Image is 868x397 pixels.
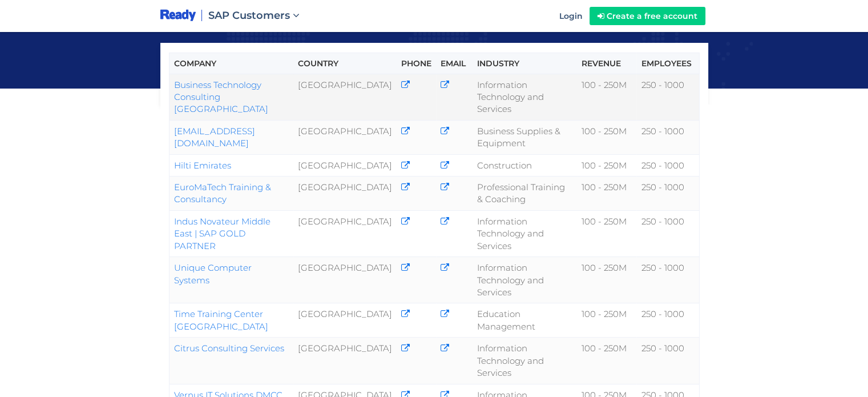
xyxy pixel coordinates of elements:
[174,182,271,204] a: EuroMaTech Training & Consultancy
[473,120,577,154] td: Business Supplies & Equipment
[473,303,577,338] td: Education Management
[636,120,699,154] td: 250 - 1000
[293,303,397,338] td: [GEOGRAPHIC_DATA]
[577,257,636,303] td: 100 - 250M
[577,210,636,256] td: 100 - 250M
[174,160,231,171] a: Hilti Emirates
[293,210,397,256] td: [GEOGRAPHIC_DATA]
[552,2,590,30] a: Login
[636,74,699,120] td: 250 - 1000
[174,308,268,331] a: Time Training Center [GEOGRAPHIC_DATA]
[473,74,577,120] td: Information Technology and Services
[636,177,699,211] td: 250 - 1000
[293,120,397,154] td: [GEOGRAPHIC_DATA]
[590,7,705,25] a: Create a free account
[473,154,577,176] td: Construction
[169,53,293,74] th: Company
[174,79,268,115] a: Business Technology Consulting [GEOGRAPHIC_DATA]
[636,257,699,303] td: 250 - 1000
[174,216,271,251] a: Indus Novateur Middle East | SAP GOLD PARTNER
[293,338,397,384] td: [GEOGRAPHIC_DATA]
[436,53,473,74] th: Email
[559,11,583,21] span: Login
[636,154,699,176] td: 250 - 1000
[293,257,397,303] td: [GEOGRAPHIC_DATA]
[174,343,284,354] a: Citrus Consulting Services
[636,303,699,338] td: 250 - 1000
[473,257,577,303] td: Information Technology and Services
[577,120,636,154] td: 100 - 250M
[174,126,255,149] a: [EMAIL_ADDRESS][DOMAIN_NAME]
[397,53,436,74] th: Phone
[577,53,636,74] th: Revenue
[636,53,699,74] th: Employees
[577,338,636,384] td: 100 - 250M
[160,9,196,23] img: logo
[293,53,397,74] th: Country
[293,154,397,176] td: [GEOGRAPHIC_DATA]
[473,210,577,256] td: Information Technology and Services
[577,177,636,211] td: 100 - 250M
[636,338,699,384] td: 250 - 1000
[293,74,397,120] td: [GEOGRAPHIC_DATA]
[636,210,699,256] td: 250 - 1000
[577,154,636,176] td: 100 - 250M
[473,338,577,384] td: Information Technology and Services
[208,9,290,22] span: SAP Customers
[473,53,577,74] th: Industry
[473,177,577,211] td: Professional Training & Coaching
[293,177,397,211] td: [GEOGRAPHIC_DATA]
[174,262,252,285] a: Unique Computer Systems
[577,74,636,120] td: 100 - 250M
[577,303,636,338] td: 100 - 250M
